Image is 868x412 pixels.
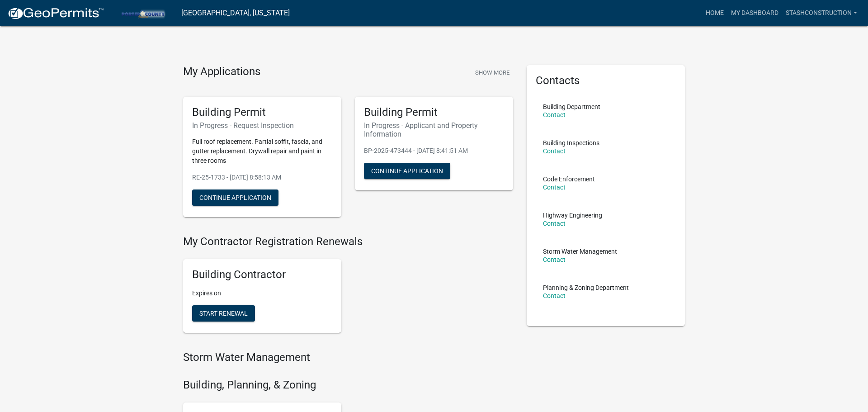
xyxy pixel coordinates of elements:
a: Contact [543,256,566,263]
a: My Dashboard [727,5,782,22]
wm-registration-list-section: My Contractor Registration Renewals [183,235,513,340]
p: Code Enforcement [543,176,595,182]
a: Home [702,5,727,22]
a: [GEOGRAPHIC_DATA], [US_STATE] [181,5,290,21]
p: Highway Engineering [543,212,602,218]
p: RE-25-1733 - [DATE] 8:58:13 AM [192,173,332,182]
h5: Building Contractor [192,268,332,281]
span: Start Renewal [199,310,248,317]
p: Building Department [543,104,600,110]
p: Building Inspections [543,140,599,146]
h6: In Progress - Applicant and Property Information [364,121,504,138]
h6: In Progress - Request Inspection [192,121,332,130]
a: StashConstruction [782,5,861,22]
button: Continue Application [192,189,278,206]
h4: My Contractor Registration Renewals [183,235,513,248]
h5: Contacts [536,74,676,87]
a: Contact [543,147,566,155]
p: BP-2025-473444 - [DATE] 8:41:51 AM [364,146,504,156]
img: Porter County, Indiana [111,7,174,19]
a: Contact [543,111,566,118]
h4: My Applications [183,65,260,79]
h5: Building Permit [192,106,332,119]
button: Continue Application [364,163,450,179]
a: Contact [543,184,566,191]
a: Contact [543,220,566,227]
p: Planning & Zoning Department [543,284,629,291]
button: Start Renewal [192,305,255,322]
a: Contact [543,292,566,299]
p: Full roof replacement. Partial soffit, fascia, and gutter replacement. Drywall repair and paint i... [192,137,332,166]
button: Show More [472,65,513,80]
p: Storm Water Management [543,248,617,255]
h5: Building Permit [364,106,504,119]
h4: Storm Water Management [183,351,513,364]
h4: Building, Planning, & Zoning [183,379,513,392]
p: Expires on [192,289,332,298]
